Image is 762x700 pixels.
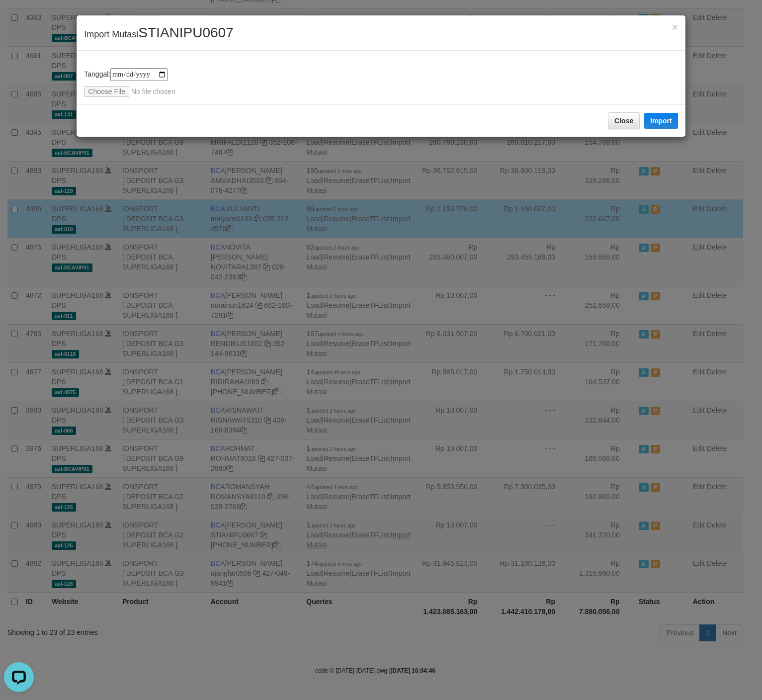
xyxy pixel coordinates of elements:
[4,4,34,34] button: Open LiveChat chat widget
[84,68,677,97] div: Tanggal:
[644,113,678,129] button: Import
[84,29,233,39] span: Import Mutasi
[138,25,233,40] span: STIANIPU0607
[608,112,640,129] button: Close
[672,22,677,32] button: Close
[672,21,677,33] span: ×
